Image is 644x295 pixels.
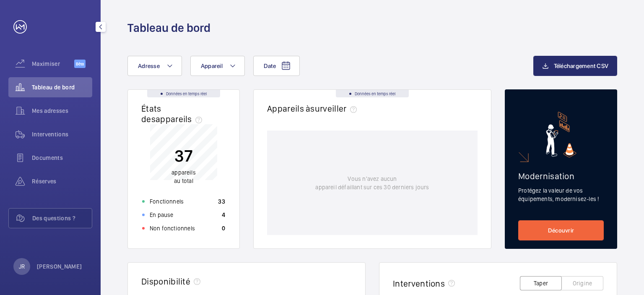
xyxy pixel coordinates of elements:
[548,227,574,234] font: Découvrir
[138,63,160,69] font: Adresse
[32,107,68,114] font: Mes adresses
[156,114,192,124] font: appareils
[32,154,63,161] font: Documents
[201,63,223,69] font: Appareil
[171,169,196,176] font: appareils
[37,263,82,270] font: [PERSON_NAME]
[520,276,562,290] button: Taper
[222,225,225,232] font: 0
[315,184,429,191] font: appareil défaillant sur ces 30 derniers jours
[267,103,310,114] font: Appareils à
[518,220,604,240] a: Découvrir
[174,146,193,166] font: 37
[150,198,184,205] font: Fonctionnels
[253,56,300,76] button: Date
[518,171,574,181] font: Modernisation
[141,276,190,287] font: Disponibilité
[355,91,395,96] font: Données en temps réel
[19,263,25,270] font: JR
[32,178,57,185] font: Réserves
[32,131,69,138] font: Interventions
[518,187,599,202] font: Protégez la valeur de vos équipements, modernisez-les !
[166,91,207,96] font: Données en temps réel
[190,56,245,76] button: Appareil
[264,63,276,69] font: Date
[222,211,225,218] font: 4
[546,112,576,157] img: marketing-card.svg
[393,278,445,289] font: Interventions
[573,280,592,287] font: Origine
[127,56,182,76] button: Adresse
[554,63,609,69] font: Téléchargement CSV
[561,276,603,290] button: Origine
[76,61,84,66] font: Bêta
[141,103,161,124] font: États des
[150,211,173,218] font: En pause
[218,198,225,205] font: 33
[533,56,618,76] button: Téléchargement CSV
[150,225,195,232] font: Non fonctionnels
[32,215,75,222] font: Des questions ?
[32,60,60,67] font: Maximiser
[127,21,210,35] font: Tableau de bord
[310,103,346,114] font: surveiller
[348,175,397,182] font: Vous n'avez aucun
[174,178,193,184] font: au total
[32,84,75,91] font: Tableau de bord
